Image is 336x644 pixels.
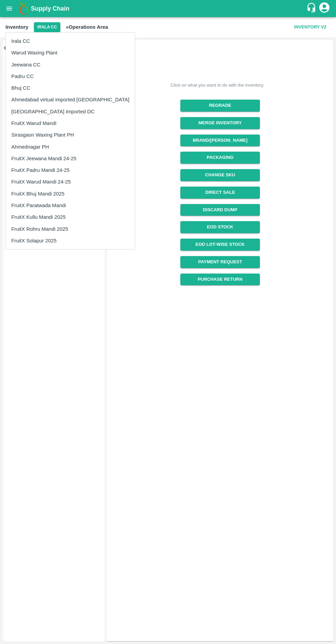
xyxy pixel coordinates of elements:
li: FruitX Warud Mandi 24-25 [6,176,135,188]
li: FruitX Solapur 2025 [6,235,135,247]
li: Bhuj CC [6,82,135,94]
li: [GEOGRAPHIC_DATA] Imported DC [6,106,135,117]
li: Warud Waxing Plant [6,47,135,59]
li: FruitX Rohru Mandi 2025 [6,223,135,235]
li: FruitX Warud Mandi [6,117,135,129]
li: FruitX Paratwada Mandi [6,200,135,211]
li: FruitX Kullu Mandi 2025 [6,211,135,223]
li: Sirasgaon Waxing Plant PH [6,129,135,141]
li: Ahmednagar PH [6,141,135,153]
li: Ahmedabad virtual imported [GEOGRAPHIC_DATA] [6,94,135,105]
li: FruitX Padru Mandi 24-25 [6,164,135,176]
li: FruitX Jeewana Mandi 24-25 [6,153,135,164]
li: FruitX Bhuj Mandi 2025 [6,188,135,200]
li: Irala CC [6,35,135,47]
li: Jeewana CC [6,59,135,71]
li: Padru CC [6,71,135,82]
